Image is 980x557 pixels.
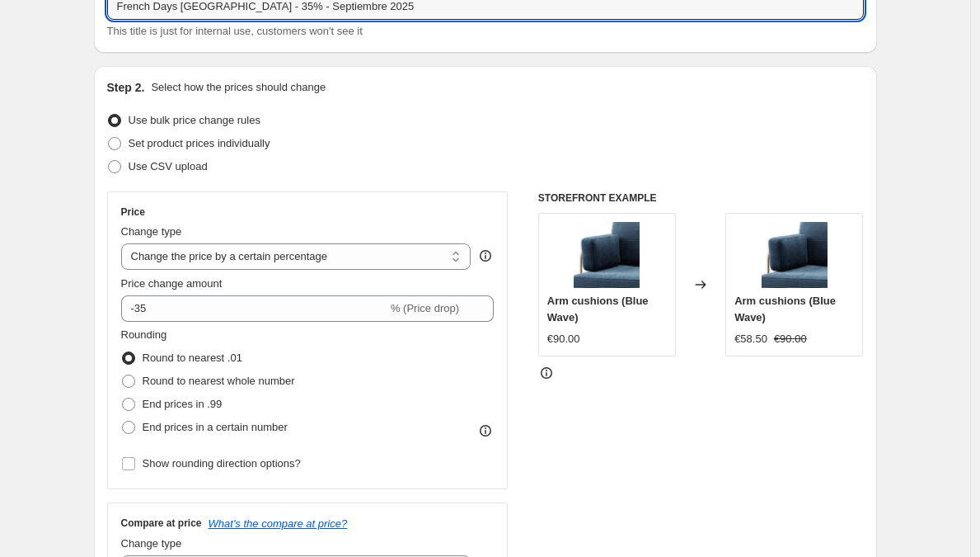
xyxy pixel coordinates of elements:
[734,331,767,347] div: €58.50
[477,248,494,264] div: help
[538,191,864,205] h6: STOREFRONT EXAMPLE
[129,114,260,126] span: Use bulk price change rules
[143,421,288,433] span: End prices in a certain number
[121,295,387,322] input: -15
[107,79,145,96] h2: Step 2.
[121,205,145,219] h3: Price
[121,537,182,550] span: Change type
[774,331,807,347] strike: €90.00
[143,352,242,364] span: Round to nearest .01
[143,375,295,387] span: Round to nearest whole number
[121,277,223,290] span: Price change amount
[734,295,836,323] span: Arm cushions (Blue Wave)
[143,457,301,470] span: Show rounding direction options?
[762,222,828,288] img: Arm_cushions_4_80x.jpg
[547,331,580,347] div: €90.00
[547,295,649,323] span: Arm cushions (Blue Wave)
[209,517,348,530] button: What's the compare at price?
[391,302,459,314] span: % (Price drop)
[121,225,182,238] span: Change type
[129,137,270,149] span: Set product prices individually
[151,79,326,96] p: Select how the prices should change
[107,25,363,37] span: This title is just for internal use, customers won't see it
[121,328,167,341] span: Rounding
[129,160,208,172] span: Use CSV upload
[143,398,223,410] span: End prices in .99
[121,517,202,530] h3: Compare at price
[574,222,640,288] img: Arm_cushions_4_80x.jpg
